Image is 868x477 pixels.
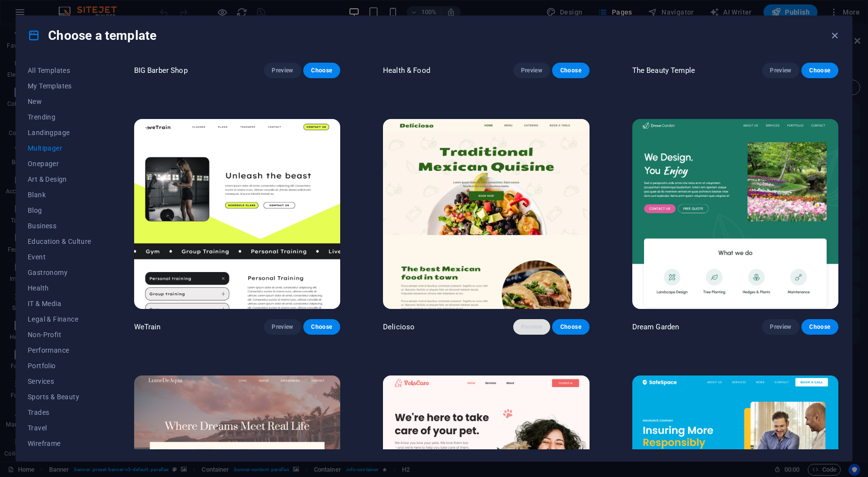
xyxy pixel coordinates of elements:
span: All Templates [28,67,91,74]
span: Event [28,253,91,261]
span: Blank [28,191,91,199]
span: Education & Culture [28,238,91,245]
span: Trending [28,113,91,121]
button: My Templates [28,78,91,94]
h4: Choose a template [28,28,156,43]
span: Preview [770,67,791,74]
button: Choose [552,319,589,335]
span: Health [28,284,91,292]
span: Sports & Beauty [28,393,91,401]
button: Choose [303,319,340,335]
button: All Templates [28,63,91,78]
span: Choose [560,67,581,74]
button: Services [28,374,91,389]
span: Multipager [28,144,91,152]
span: Services [28,377,91,385]
span: Portfolio [28,362,91,370]
button: Health [28,280,91,296]
p: BIG Barber Shop [134,66,188,75]
span: Wireframe [28,440,91,447]
button: Onepager [28,156,91,171]
button: Blank [28,187,91,203]
span: Preview [521,323,542,331]
p: The Beauty Temple [632,66,695,75]
span: Gastronomy [28,269,91,276]
button: Legal & Finance [28,311,91,327]
span: Choose [809,67,831,74]
button: New [28,94,91,109]
span: Choose [311,323,332,331]
span: Choose [809,323,831,331]
button: Trades [28,405,91,420]
button: Education & Culture [28,234,91,249]
span: Travel [28,424,91,432]
button: Performance [28,342,91,358]
button: Blog [28,203,91,218]
button: Sports & Beauty [28,389,91,405]
button: Gastronomy [28,265,91,280]
span: Legal & Finance [28,315,91,323]
button: Preview [264,319,301,335]
button: Choose [801,63,838,78]
button: Choose [801,319,838,335]
button: Business [28,218,91,234]
span: Preview [521,67,542,74]
button: Choose [552,63,589,78]
button: Multipager [28,140,91,156]
p: Dream Garden [632,322,679,332]
span: Choose [560,323,581,331]
span: Art & Design [28,175,91,183]
span: Onepager [28,160,91,168]
button: Preview [264,63,301,78]
span: Performance [28,346,91,354]
span: Choose [311,67,332,74]
button: Event [28,249,91,265]
button: Preview [762,319,799,335]
span: Landingpage [28,129,91,136]
span: Blog [28,206,91,214]
span: Business [28,222,91,230]
button: Landingpage [28,125,91,140]
span: My Templates [28,82,91,90]
button: Trending [28,109,91,125]
button: Non-Profit [28,327,91,342]
button: Preview [513,63,550,78]
span: Non-Profit [28,331,91,339]
button: Art & Design [28,171,91,187]
button: Travel [28,420,91,436]
img: Dream Garden [632,119,838,309]
span: Preview [272,67,293,74]
p: WeTrain [134,322,161,332]
span: Preview [770,323,791,331]
span: New [28,98,91,105]
span: IT & Media [28,300,91,307]
img: WeTrain [134,119,340,309]
span: Trades [28,409,91,416]
p: Health & Food [383,66,430,75]
button: Portfolio [28,358,91,374]
img: Delicioso [383,119,589,309]
span: Preview [272,323,293,331]
button: IT & Media [28,296,91,311]
button: Preview [513,319,550,335]
p: Delicioso [383,322,415,332]
button: Choose [303,63,340,78]
button: Preview [762,63,799,78]
button: Wireframe [28,436,91,451]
